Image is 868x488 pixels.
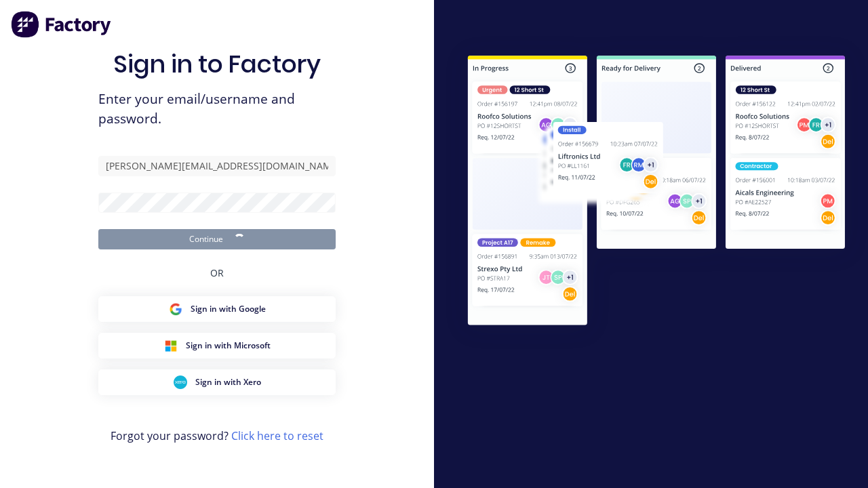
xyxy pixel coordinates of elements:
a: Click here to reset [231,428,323,443]
button: Continue [98,229,336,249]
span: Sign in with Microsoft [186,340,271,352]
input: Email/Username [98,156,336,176]
span: Sign in with Google [191,303,266,315]
div: OR [210,249,224,296]
span: Sign in with Xero [195,376,261,388]
button: Xero Sign inSign in with Xero [98,369,336,395]
h1: Sign in to Factory [113,49,321,79]
span: Enter your email/username and password. [98,89,336,129]
img: Google Sign in [169,302,182,316]
img: Sign in [445,35,868,350]
span: Forgot your password? [111,428,323,444]
img: Factory [11,11,113,38]
button: Microsoft Sign inSign in with Microsoft [98,333,336,359]
img: Xero Sign in [174,375,187,389]
button: Google Sign inSign in with Google [98,296,336,322]
img: Microsoft Sign in [164,339,178,352]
